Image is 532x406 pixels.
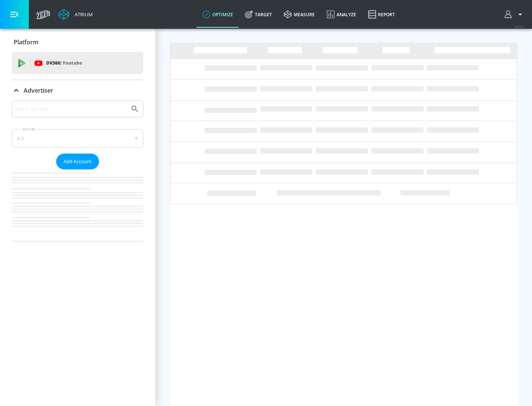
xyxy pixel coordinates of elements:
span: v 4.28.0 [514,24,525,28]
a: measure [278,1,321,28]
a: optimize [197,1,239,28]
div: DV360: Youtube [12,52,143,74]
p: Advertiser [24,86,53,94]
a: Analyze [321,1,362,28]
div: Atrium [72,11,93,18]
span: Add Account [64,157,92,166]
input: Search by name [15,104,127,114]
button: Add Account [56,154,99,169]
div: Advertiser [12,80,143,101]
a: Target [239,1,278,28]
p: DV360: [46,59,82,67]
p: Youtube [62,59,82,67]
a: Report [362,1,401,28]
div: A-Z [12,129,143,148]
div: Advertiser [12,100,143,241]
nav: list of Advertiser [12,169,143,241]
a: Atrium [58,9,93,20]
label: Sort By [21,127,37,131]
div: Platform [12,32,143,52]
p: Platform [14,38,38,46]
